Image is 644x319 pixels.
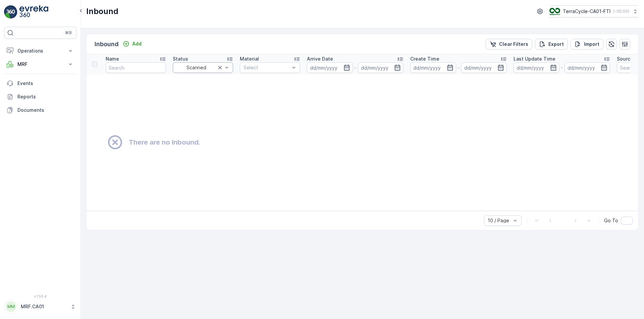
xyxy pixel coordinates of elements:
[86,6,118,17] p: Inbound
[19,5,48,19] img: logo_light-DOdMpM7g.png
[561,64,563,72] p: -
[410,62,456,73] input: dd/mm/yyyy
[21,303,67,310] p: MRF.CA01
[549,5,639,17] button: TerraCycle-CA01-FTI(-05:00)
[565,62,610,73] input: dd/mm/yyyy
[17,107,74,113] p: Documents
[4,44,76,58] button: Operations
[17,93,74,100] p: Reports
[132,41,142,47] p: Add
[4,90,76,103] a: Reports
[4,103,76,117] a: Documents
[499,41,528,48] p: Clear Filters
[173,56,188,62] p: Status
[584,41,599,48] p: Import
[514,62,559,73] input: dd/mm/yyyy
[571,39,603,50] button: Import
[354,64,357,72] p: -
[548,41,564,48] p: Export
[106,62,166,73] input: Search
[120,40,144,48] button: Add
[563,8,610,15] p: TerraCycle-CA01-FTI
[4,58,76,71] button: MRF
[617,56,633,62] p: Source
[535,39,568,50] button: Export
[17,48,63,54] p: Operations
[604,217,618,224] span: Go To
[307,56,333,62] p: Arrive Date
[358,62,404,73] input: dd/mm/yyyy
[17,80,74,87] p: Events
[461,62,507,73] input: dd/mm/yyyy
[95,39,119,49] p: Inbound
[17,61,63,68] p: MRF
[65,30,72,35] p: ⌘B
[4,294,76,298] span: v 1.50.4
[4,5,17,19] img: logo
[458,64,460,72] p: -
[240,56,259,62] p: Material
[613,9,629,14] p: ( -05:00 )
[4,77,76,90] a: Events
[549,8,560,15] img: TC_BVHiTW6.png
[4,300,76,314] button: MMMRF.CA01
[307,62,353,73] input: dd/mm/yyyy
[129,137,200,147] h2: There are no Inbound.
[244,64,290,71] p: Select
[106,56,119,62] p: Name
[514,56,555,62] p: Last Update Time
[6,301,16,312] div: MM
[410,56,439,62] p: Create Time
[486,39,532,50] button: Clear Filters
